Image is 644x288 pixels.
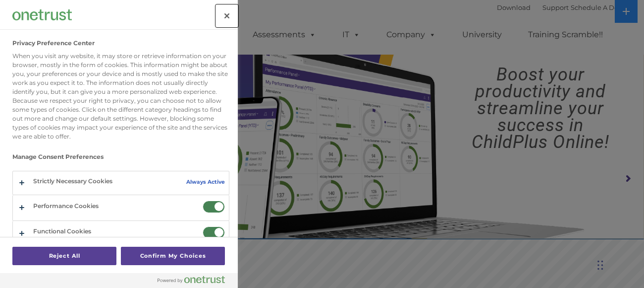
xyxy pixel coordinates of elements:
button: Reject All [12,247,116,265]
div: When you visit any website, it may store or retrieve information on your browser, mostly in the f... [12,52,229,141]
a: Powered by OneTrust Opens in a new Tab [158,276,233,288]
div: Company Logo [12,5,72,25]
button: Confirm My Choices [121,247,225,265]
img: Company Logo [12,9,72,20]
h3: Manage Consent Preferences [12,153,229,165]
h2: Privacy Preference Center [12,40,95,47]
button: Close [216,5,238,27]
img: Powered by OneTrust Opens in a new Tab [158,276,225,284]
